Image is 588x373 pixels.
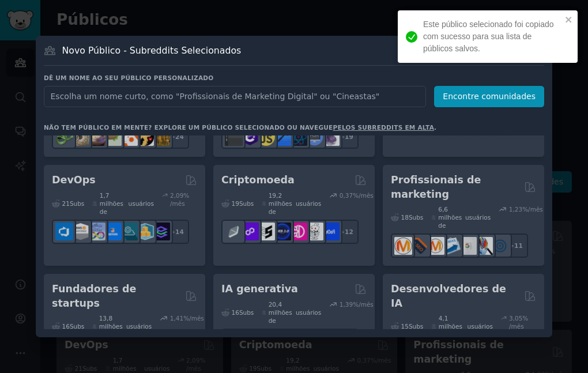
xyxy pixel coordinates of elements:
a: pelos subreddits em alta [333,124,435,131]
font: . [434,124,436,131]
font: Novo Público - Subreddits Selecionados [62,45,242,56]
button: Encontre comunidades [434,86,544,107]
font: Encontre comunidades [443,92,536,101]
font: Não tem público em mente? Explore um público selecionado ou navegue [44,124,333,131]
button: fechar [565,15,573,24]
font: Dê um nome ao seu público personalizado [44,74,213,81]
input: Escolha um nome curto, como "Profissionais de Marketing Digital" ou "Cineastas" [44,86,426,107]
font: Este público selecionado foi copiado com sucesso para sua lista de públicos salvos. [423,20,554,53]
